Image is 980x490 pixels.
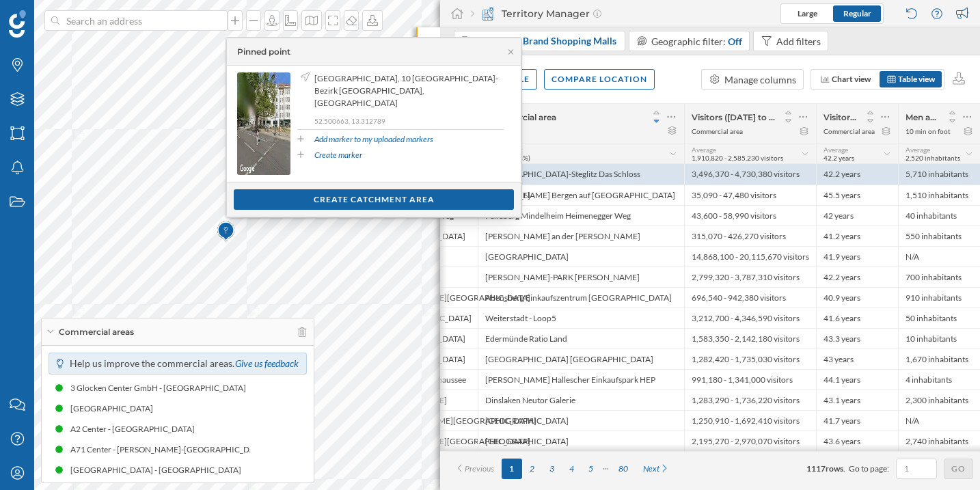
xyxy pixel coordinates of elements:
p: 52.500663, 13.312789 [314,116,504,126]
div: 1,283,290 - 1,736,220 visitors [684,390,816,410]
div: 42.2 years [816,164,898,185]
div: Commercial area [692,126,743,136]
span: rows [826,463,843,474]
div: 3 Glocken Center GmbH - [GEOGRAPHIC_DATA] [70,381,253,395]
div: 1,510 inhabitants [898,185,980,205]
div: Feneberg Mindelheim Heimenegger Weg [478,205,684,226]
span: Average [824,146,848,154]
div: 1,670 inhabitants [898,349,980,369]
div: 5,710 inhabitants [898,164,980,185]
div: 910 inhabitants [898,287,980,308]
div: 41.9 years [816,246,898,267]
div: [PERSON_NAME] Hallescher Einkaufspark HEP [478,369,684,390]
div: 50 inhabitants [898,308,980,328]
div: Add filters [776,34,821,49]
img: Marker [217,218,234,245]
div: 1,250,910 - 1,692,410 visitors [684,410,816,431]
img: streetview [237,72,290,175]
div: [GEOGRAPHIC_DATA] [478,431,684,451]
div: 14,868,100 - 20,115,670 visitors [684,246,816,267]
div: Territory Manager [471,7,601,21]
div: 4 inhabitants [898,369,980,390]
div: [PERSON_NAME]-PARK [PERSON_NAME] [478,267,684,287]
img: Geoblink Logo [9,10,26,38]
div: [GEOGRAPHIC_DATA] [478,246,684,267]
div: 40.9 years [816,287,898,308]
div: 35,090 - 47,480 visitors [684,185,816,205]
div: Pinned point [237,46,290,58]
div: N/A [898,410,980,431]
a: Add marker to my uploaded markers [314,133,433,146]
span: Men and Women between 20 and 60 years [906,112,939,122]
div: 2,740 inhabitants [898,431,980,451]
div: 315,070 - 426,270 visitors [684,226,816,246]
div: 700 inhabitants [898,267,980,287]
div: 43,600 - 58,990 visitors [684,205,816,226]
div: [GEOGRAPHIC_DATA] [478,410,684,431]
div: 1,282,420 - 1,735,030 visitors [684,349,816,369]
div: 43 years [816,349,898,369]
div: [PERSON_NAME] an der [PERSON_NAME] [478,226,684,246]
div: 10 min on foot [906,126,951,136]
div: [GEOGRAPHIC_DATA] - [GEOGRAPHIC_DATA] [70,463,248,477]
div: 550 inhabitants [898,226,980,246]
div: 2,195,270 - 2,970,070 visitors [684,431,816,451]
span: No Brand Shopping Malls [508,34,616,48]
span: Regular [843,8,871,18]
div: Brand: [476,34,618,48]
div: Edermünde Ratio Land [478,328,684,349]
div: [PERSON_NAME] Bergen auf [GEOGRAPHIC_DATA] [478,185,684,205]
span: Average [692,146,716,154]
span: . [843,463,845,474]
span: Go to page: [849,463,889,475]
div: 41.7 years [816,410,898,431]
div: Manage columns [724,72,796,87]
span: [GEOGRAPHIC_DATA], 10 [GEOGRAPHIC_DATA]-Bezirk [GEOGRAPHIC_DATA], [GEOGRAPHIC_DATA] [314,72,500,109]
div: 43.1 years [816,390,898,410]
p: Help us improve the commercial areas. [70,357,299,370]
div: Off [728,34,742,49]
div: 43.6 years [816,431,898,451]
span: Visitors' average age ([DEMOGRAPHIC_DATA][DATE] to [DATE]) [824,112,857,122]
span: Table view [898,74,935,84]
span: Support [29,10,78,22]
span: 1117 [806,463,826,474]
div: 42 years [816,205,898,226]
div: 44.1 years [816,369,898,390]
span: 2,520 inhabitants [906,154,960,162]
div: 2,799,320 - 3,787,310 visitors [684,267,816,287]
div: 10 inhabitants [898,328,980,349]
span: Chart view [832,74,871,84]
div: 40 inhabitants [898,205,980,226]
span: 1,910,820 - 2,585,230 visitors [692,154,783,162]
span: Geographic filter: [651,36,726,47]
div: 3,496,370 - 4,730,380 visitors [684,164,816,185]
span: Commercial areas [59,326,134,338]
div: Dinslaken Neutor Galerie [478,390,684,410]
span: Average [906,146,930,154]
div: 991,180 - 1,341,000 visitors [684,369,816,390]
span: Visitors ([DATE] to [DATE]) [692,112,775,122]
input: 1 [900,462,933,476]
img: territory-manager.svg [481,7,495,21]
div: 45.5 years [816,185,898,205]
div: 1,583,350 - 2,142,180 visitors [684,328,816,349]
div: A71 Center - [PERSON_NAME]-[GEOGRAPHIC_DATA] [70,443,273,457]
div: 41.6 years [816,308,898,328]
div: 696,540 - 942,380 visitors [684,287,816,308]
div: [GEOGRAPHIC_DATA]-Steglitz Das Schloss [478,164,684,185]
div: Weiterstadt - Loop5 [478,308,684,328]
div: [GEOGRAPHIC_DATA] [70,402,160,416]
div: A2 Center - [GEOGRAPHIC_DATA] [70,422,202,436]
div: [GEOGRAPHIC_DATA] [GEOGRAPHIC_DATA] [478,349,684,369]
div: N/A [898,246,980,267]
div: 42.2 years [816,267,898,287]
span: Large [798,8,817,18]
div: 43.3 years [816,328,898,349]
div: Abensberg Einkaufszentrum [GEOGRAPHIC_DATA] [478,287,684,308]
a: Create marker [314,149,362,161]
span: 42.2 years [824,154,854,162]
div: Commercial area [824,126,875,136]
div: 41.2 years [816,226,898,246]
div: 2,300 inhabitants [898,390,980,410]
